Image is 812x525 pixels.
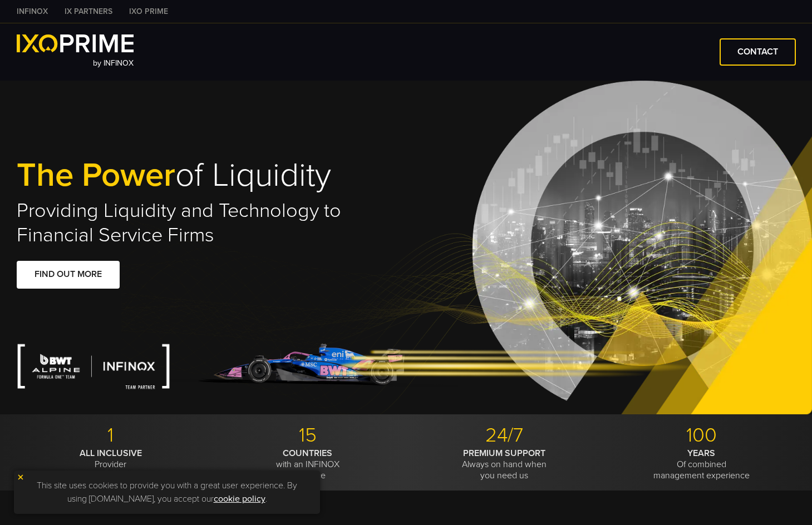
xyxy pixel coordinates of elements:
[720,38,796,66] a: CONTACT
[213,423,402,448] p: 15
[17,448,205,470] p: Provider
[17,473,24,481] img: yellow close icon
[17,158,406,193] h1: of Liquidity
[56,6,121,17] a: IX PARTNERS
[17,199,406,247] h2: Providing Liquidity and Technology to Financial Service Firms
[687,448,715,459] strong: YEARS
[410,423,599,448] p: 24/7
[410,448,599,481] p: Always on hand when you need us
[607,423,796,448] p: 100
[93,58,134,68] span: by INFINOX
[607,448,796,481] p: Of combined management experience
[121,6,176,17] a: IXO PRIME
[463,448,545,459] strong: PREMIUM SUPPORT
[17,34,134,70] a: by INFINOX
[80,448,142,459] strong: ALL INCLUSIVE
[17,261,120,288] a: FIND OUT MORE
[17,423,205,448] p: 1
[8,6,56,17] a: INFINOX
[17,155,175,195] span: The Power
[19,476,314,508] p: This site uses cookies to provide you with a great user experience. By using [DOMAIN_NAME], you a...
[213,448,402,481] p: with an INFINOX Presence
[214,493,265,504] a: cookie policy
[283,448,332,459] strong: COUNTRIES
